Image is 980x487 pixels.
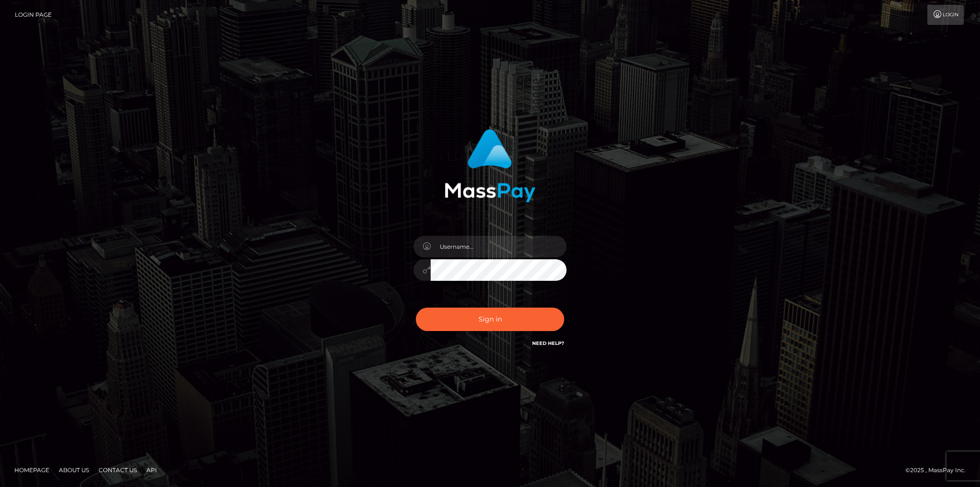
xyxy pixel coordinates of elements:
[55,463,93,477] a: About Us
[95,463,141,477] a: Contact Us
[15,5,52,25] a: Login Page
[143,463,161,477] a: API
[431,236,567,257] input: Username...
[416,308,564,331] button: Sign in
[927,5,964,25] a: Login
[11,463,53,477] a: Homepage
[905,465,973,476] div: © 2025 , MassPay Inc.
[532,340,564,346] a: Need Help?
[445,129,535,202] img: MassPay Login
